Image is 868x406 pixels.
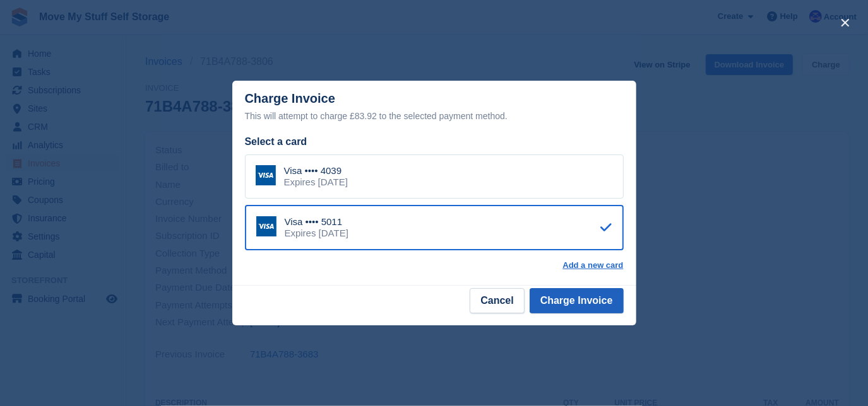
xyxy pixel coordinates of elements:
button: close [835,13,855,33]
div: Charge Invoice [245,91,624,124]
div: Visa •••• 5011 [285,216,348,228]
img: Visa Logo [256,216,276,236]
div: Expires [DATE] [285,228,348,239]
img: Visa Logo [256,165,276,185]
a: Add a new card [562,260,623,270]
button: Cancel [470,288,524,313]
div: Expires [DATE] [284,177,348,188]
div: This will attempt to charge £83.92 to the selected payment method. [245,108,624,124]
div: Select a card [245,134,624,149]
div: Visa •••• 4039 [284,165,348,177]
button: Charge Invoice [530,288,624,313]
